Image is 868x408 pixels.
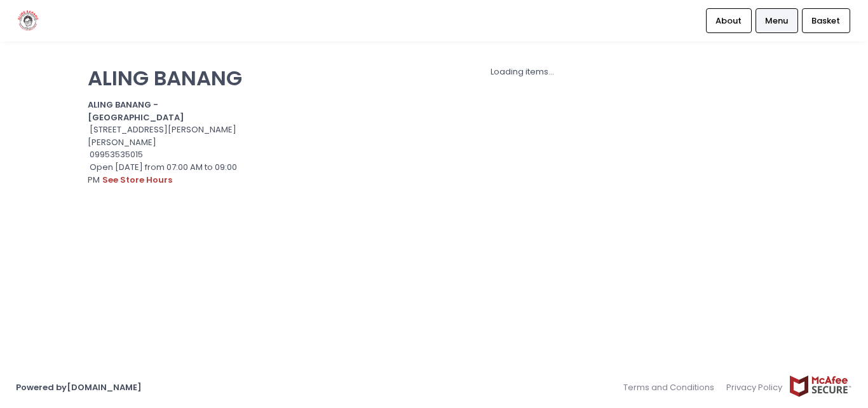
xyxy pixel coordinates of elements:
[265,66,780,78] div: Loading items...
[88,66,249,90] p: ALING BANANG
[623,375,721,400] a: Terms and Conditions
[715,15,742,27] span: About
[811,15,840,27] span: Basket
[88,161,249,187] div: Open [DATE] from 07:00 AM to 09:00 PM
[16,381,142,393] a: Powered by[DOMAIN_NAME]
[88,123,249,148] div: [STREET_ADDRESS][PERSON_NAME][PERSON_NAME]
[721,375,789,400] a: Privacy Policy
[102,173,173,187] button: see store hours
[88,99,184,123] b: ALING BANANG - [GEOGRAPHIC_DATA]
[706,8,752,32] a: About
[88,148,249,161] div: 09953535015
[16,10,41,32] img: logo
[756,8,798,32] a: Menu
[789,375,852,397] img: mcafee-secure
[765,15,788,27] span: Menu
